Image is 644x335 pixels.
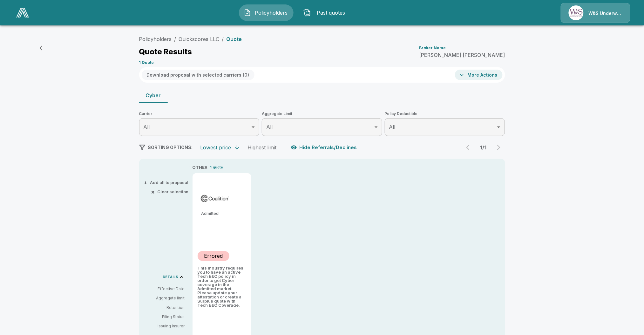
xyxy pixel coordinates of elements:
p: Aggregate limit [144,295,185,301]
span: Carrier [139,111,260,117]
img: Past quotes Icon [303,9,311,17]
p: 1 Quote [139,61,154,65]
p: Issuing Insurer [144,323,185,329]
div: Lowest price [200,144,231,151]
a: Policyholders [139,36,172,42]
nav: breadcrumb [139,35,242,43]
span: × [151,190,155,194]
div: Highest limit [248,144,277,151]
p: Quote Results [139,48,192,56]
p: Retention [144,305,185,311]
a: Quickscores LLC [179,36,220,42]
li: / [222,35,224,43]
img: Policyholders Icon [244,9,251,17]
span: All [389,124,396,130]
p: Effective Date [144,286,185,292]
button: Policyholders IconPolicyholders [239,4,294,21]
span: All [266,124,273,130]
li: / [174,35,176,43]
img: AA Logo [16,8,29,17]
p: Filing Status [144,314,185,320]
p: Admitted [201,211,246,215]
button: Hide Referrals/Declines [289,141,360,154]
p: OTHER [193,164,208,171]
button: More Actions [455,70,503,80]
p: 1 [210,165,212,170]
p: 1 / 1 [477,145,490,150]
span: Policy Deductible [385,111,505,117]
p: DETAILS [163,275,179,279]
button: Download proposal with selected carriers (0) [142,70,254,80]
button: Cyber [139,88,168,103]
button: ×Clear selection [153,190,189,194]
span: Policyholders [254,9,289,17]
span: Aggregate Limit [262,111,382,117]
img: coalitioncyberadmitted [200,194,230,203]
p: quote [213,165,223,170]
p: Errored [204,252,223,260]
button: +Add all to proposal [145,181,189,185]
button: Past quotes IconPast quotes [299,4,353,21]
p: [PERSON_NAME] [PERSON_NAME] [419,52,505,58]
span: SORTING OPTIONS: [148,145,193,150]
span: Past quotes [314,9,349,17]
p: Broker Name [419,46,446,50]
p: This industry requires you to have an active Tech E&O policy in order to get Cyber coverage in th... [198,266,246,307]
p: Quote [227,37,242,42]
span: All [144,124,150,130]
span: + [144,181,148,185]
